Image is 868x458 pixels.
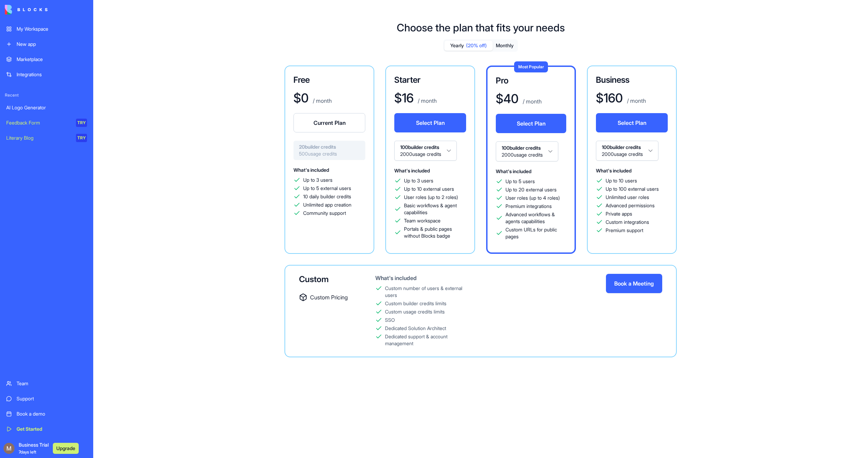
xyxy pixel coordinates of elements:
span: Up to 10 external users [404,186,454,192]
h1: Choose the plan that fits your needs [397,21,565,34]
button: Yearly [444,41,493,51]
span: Up to 10 users [606,177,637,184]
span: Business Trial [19,441,49,455]
p: / month [626,97,646,105]
a: AI Logo Generator [2,101,91,114]
span: Advanced workflows & agents capabilities [505,211,566,225]
a: Get Started [2,422,91,436]
div: SSO [385,317,395,323]
a: Feedback FormTRY [2,116,91,130]
a: Marketplace [2,52,91,66]
div: Dedicated support & account management [385,333,472,347]
div: Team [17,380,87,387]
span: Custom URLs for public pages [505,226,566,240]
span: Custom integrations [606,219,649,226]
h1: $ 16 [394,91,414,105]
span: What's included [394,168,430,173]
div: Get Started [17,426,87,432]
div: Custom [299,274,353,285]
a: Support [2,392,91,406]
div: Marketplace [17,56,87,63]
span: What's included [496,168,531,174]
span: Portals & public pages without Blocks badge [404,226,466,239]
a: Book a demo [2,407,91,421]
span: Up to 100 external users [606,186,659,192]
span: Up to 5 users [505,178,535,185]
span: Up to 20 external users [505,186,557,193]
div: Custom number of users & external users [385,285,472,299]
div: What's included [375,274,472,282]
span: User roles (up to 4 roles) [505,195,560,201]
h3: Free [293,74,365,86]
button: Current Plan [293,113,365,132]
h1: $ 160 [596,91,623,105]
a: Literary BlogTRY [2,131,91,145]
span: Up to 3 users [404,177,433,184]
div: Custom usage credits limits [385,308,445,315]
div: Support [17,395,87,402]
span: Team workspace [404,217,441,224]
span: Up to 5 external users [303,185,351,192]
span: Premium integrations [505,203,552,210]
span: (20% off) [466,42,487,49]
span: Unlimited user roles [606,194,649,201]
span: Recent [2,92,91,98]
span: Advanced permissions [606,202,655,209]
button: Select Plan [394,113,466,132]
a: New app [2,37,91,51]
span: Community support [303,210,346,217]
span: User roles (up to 2 roles) [404,194,458,201]
p: / month [521,97,542,106]
span: Most Popular [518,64,544,69]
a: Integrations [2,68,91,81]
span: Unlimited app creation [303,201,351,208]
div: Literary Blog [6,135,71,141]
div: Custom builder credits limits [385,300,446,307]
span: Up to 3 users [303,177,332,183]
div: New app [17,41,87,48]
button: Monthly [493,41,517,51]
div: Book a demo [17,410,87,417]
div: AI Logo Generator [6,104,87,111]
span: 20 builder credits [299,143,360,150]
button: Select Plan [596,113,668,132]
img: logo [5,5,48,14]
div: My Workspace [17,26,87,32]
span: Basic workflows & agent capabilities [404,202,466,216]
div: Dedicated Solution Architect [385,325,446,332]
div: Feedback Form [6,119,71,126]
button: Select Plan [496,114,566,133]
button: Book a Meeting [606,274,662,293]
div: Integrations [17,71,87,78]
span: Premium support [606,227,643,234]
p: / month [311,97,332,105]
button: Upgrade [53,443,79,454]
span: What's included [596,168,631,173]
span: Private apps [606,210,632,217]
img: ACg8ocJO_7xoi7MARzWXSiFZEqYGELZioH9Raeaz0B3lKapPwFf1YQ=s96-c [3,443,15,454]
h3: Business [596,74,668,86]
a: Team [2,377,91,390]
p: / month [416,97,437,105]
h1: $ 40 [496,92,519,106]
div: TRY [76,134,87,142]
a: My Workspace [2,22,91,36]
h1: $ 0 [293,91,309,105]
span: 10 daily builder credits [303,193,351,200]
span: What's included [293,167,329,173]
span: Custom Pricing [310,293,348,301]
h3: Pro [496,75,566,86]
span: 7 days left [19,449,36,455]
span: 500 usage credits [299,150,360,157]
h3: Starter [394,74,466,86]
div: TRY [76,119,87,127]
